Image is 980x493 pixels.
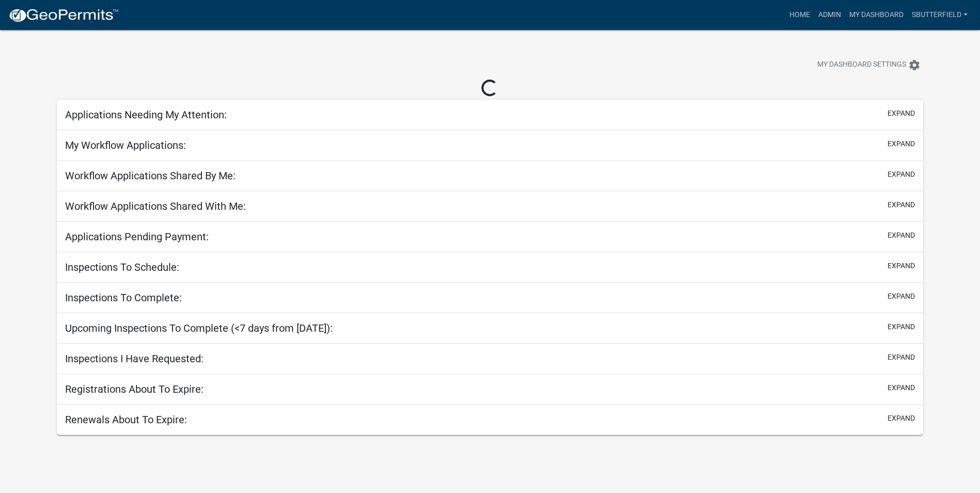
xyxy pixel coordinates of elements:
[65,170,236,182] h5: Workflow Applications Shared By Me:
[65,383,204,395] h5: Registrations About To Expire:
[65,352,204,365] h5: Inspections I Have Requested:
[888,260,915,271] button: expand
[888,321,915,332] button: expand
[65,413,187,426] h5: Renewals About To Expire:
[65,139,186,151] h5: My Workflow Applications:
[65,291,182,304] h5: Inspections To Complete:
[817,59,906,71] span: My Dashboard Settings
[888,108,915,119] button: expand
[845,5,908,25] a: My Dashboard
[888,199,915,210] button: expand
[65,322,333,334] h5: Upcoming Inspections To Complete (<7 days from [DATE]):
[814,5,845,25] a: Admin
[888,138,915,149] button: expand
[908,59,921,71] i: settings
[65,200,246,212] h5: Workflow Applications Shared With Me:
[65,261,179,273] h5: Inspections To Schedule:
[908,5,972,25] a: Sbutterfield
[65,109,227,121] h5: Applications Needing My Attention:
[888,352,915,363] button: expand
[888,382,915,393] button: expand
[785,5,814,25] a: Home
[888,169,915,180] button: expand
[888,291,915,302] button: expand
[65,230,209,243] h5: Applications Pending Payment:
[888,230,915,241] button: expand
[809,55,929,75] button: My Dashboard Settingssettings
[888,413,915,424] button: expand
